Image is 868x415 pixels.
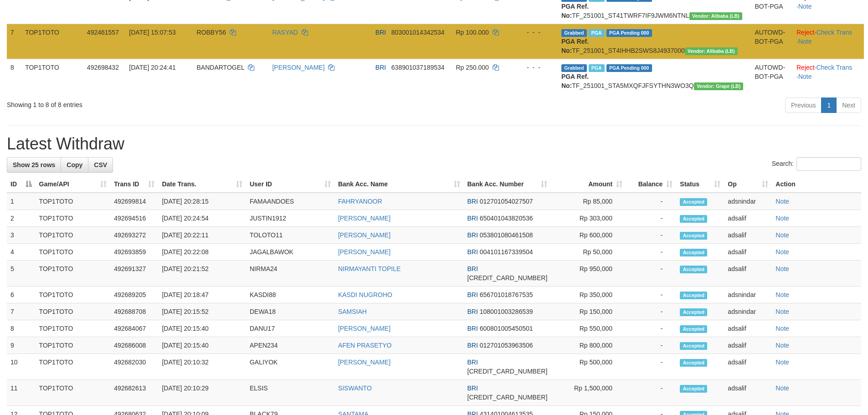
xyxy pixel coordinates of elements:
a: Check Trans [817,29,853,36]
td: TOP1TOTO [36,227,111,244]
td: Rp 950,000 [551,261,626,287]
th: Status: activate to sort column ascending [676,176,724,193]
span: Accepted [680,249,707,256]
td: - [626,210,676,227]
span: Accepted [680,359,707,367]
span: Accepted [680,308,707,316]
span: Accepted [680,325,707,333]
label: Search: [772,157,861,171]
td: 492699814 [110,193,158,210]
th: Action [772,176,861,193]
td: [DATE] 20:24:54 [158,210,246,227]
a: Note [776,265,789,272]
span: BRI [467,291,478,298]
span: Accepted [680,292,707,299]
span: Accepted [680,266,707,273]
span: Accepted [680,198,707,206]
a: SAMSIAH [338,308,367,315]
span: Vendor URL: https://dashboard.q2checkout.com/secure [694,82,744,90]
a: Note [776,291,789,298]
td: ELSIS [246,380,334,406]
a: [PERSON_NAME] [338,248,390,256]
span: BRI [467,308,478,315]
a: Next [836,97,861,113]
td: TOP1TOTO [21,24,83,59]
td: Rp 150,000 [551,303,626,320]
td: Rp 600,000 [551,227,626,244]
b: PGA Ref. No: [561,3,589,19]
td: 492694516 [110,210,158,227]
td: FAMAANDOES [246,193,334,210]
td: - [626,193,676,210]
td: Rp 800,000 [551,337,626,354]
a: SISWANTO [338,384,372,392]
td: [DATE] 20:15:52 [158,303,246,320]
th: Op: activate to sort column ascending [724,176,772,193]
span: Grabbed [561,29,587,37]
a: Copy [61,157,88,173]
td: TOP1TOTO [36,210,111,227]
div: Showing 1 to 8 of 8 entries [7,97,355,109]
td: adsalif [724,320,772,337]
td: JAGALBAWOK [246,244,334,261]
a: Note [776,359,789,366]
td: Rp 500,000 [551,354,626,380]
div: - - - [517,28,554,37]
span: Accepted [680,385,707,393]
div: - - - [517,63,554,72]
span: Copy 656701018767535 to clipboard [480,291,533,298]
td: DEWA18 [246,303,334,320]
span: Copy 642301012609539 to clipboard [467,394,548,401]
td: - [626,244,676,261]
span: BRI [467,384,478,392]
td: 7 [7,303,36,320]
td: 7 [7,24,21,59]
a: Note [776,215,789,222]
a: Note [798,3,812,10]
span: PGA Pending [606,64,652,72]
td: 492686008 [110,337,158,354]
td: 2 [7,210,36,227]
span: PGA Pending [606,29,652,37]
span: BRI [375,29,386,36]
span: BRI [467,325,478,332]
a: Note [798,73,812,80]
td: - [626,337,676,354]
th: Date Trans.: activate to sort column ascending [158,176,246,193]
a: Note [776,342,789,349]
td: JUSTIN1912 [246,210,334,227]
a: Reject [796,29,815,36]
span: Copy 600801005450501 to clipboard [480,325,533,332]
span: Copy 695401033287533 to clipboard [467,368,548,375]
td: [DATE] 20:10:29 [158,380,246,406]
a: Note [776,231,789,239]
span: Accepted [680,215,707,223]
span: Copy 363401036099530 to clipboard [467,274,548,282]
span: Copy 803001014342534 to clipboard [391,29,445,36]
a: NIRMAYANTI TOPILE [338,265,401,272]
td: TOP1TOTO [36,261,111,287]
a: Show 25 rows [7,157,61,173]
td: TOP1TOTO [36,244,111,261]
td: 9 [7,337,36,354]
h1: Latest Withdraw [7,135,861,153]
span: 492698432 [87,64,119,71]
td: 4 [7,244,36,261]
td: - [626,320,676,337]
td: TOP1TOTO [36,303,111,320]
td: TOP1TOTO [36,287,111,303]
span: Copy 053801080461508 to clipboard [480,231,533,239]
td: TOLOTO11 [246,227,334,244]
span: BRI [467,248,478,256]
th: ID: activate to sort column descending [7,176,36,193]
a: 1 [821,97,837,113]
a: Note [776,248,789,256]
td: [DATE] 20:28:15 [158,193,246,210]
td: Rp 85,000 [551,193,626,210]
th: Bank Acc. Name: activate to sort column ascending [334,176,464,193]
span: ROBBY56 [197,29,226,36]
th: Balance: activate to sort column ascending [626,176,676,193]
th: Amount: activate to sort column ascending [551,176,626,193]
span: Copy 108001003286539 to clipboard [480,308,533,315]
td: TOP1TOTO [36,380,111,406]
